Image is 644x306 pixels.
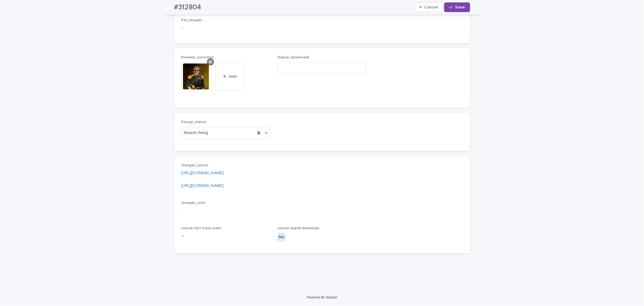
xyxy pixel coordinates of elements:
[277,226,319,230] span: source-digital-download
[174,3,201,12] h2: #312804
[424,5,438,9] span: Cancel
[215,62,244,91] button: Add
[181,226,222,230] span: source-fast-track-order
[414,2,443,12] button: Cancel
[307,295,337,299] a: Powered By Stacker
[184,130,208,136] span: Needs fixing
[444,2,470,12] button: Save
[181,184,224,188] a: [URL][DOMAIN_NAME]
[181,25,463,31] p: -
[277,233,286,242] div: No
[181,208,463,214] p: -
[277,56,309,59] span: Digital_downloads
[181,171,224,175] a: [URL][DOMAIN_NAME]
[181,18,203,22] span: Pet_Images
[181,164,209,167] span: changes_photo
[181,120,207,124] span: Design_status
[181,201,205,205] span: changes_size
[181,56,214,59] span: Preview_customer
[229,74,236,79] span: Add
[455,5,465,9] span: Save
